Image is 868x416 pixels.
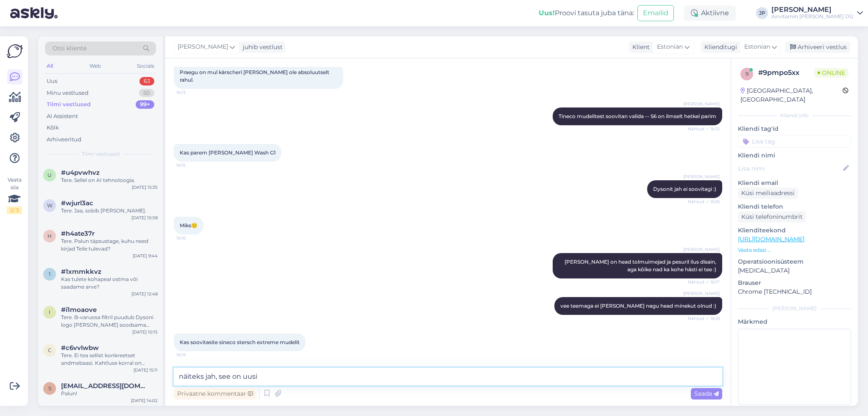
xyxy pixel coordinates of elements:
input: Lisa tag [738,135,851,148]
p: Kliendi tag'id [738,124,851,133]
span: #c6vvlwbw [61,344,99,352]
div: [GEOGRAPHIC_DATA], [GEOGRAPHIC_DATA] [740,86,843,104]
span: 16:16 [176,235,208,241]
span: [PERSON_NAME] [683,101,720,107]
span: Online [814,68,849,77]
span: Nähtud ✓ 16:13 [688,126,720,132]
p: Kliendi email [738,179,851,187]
div: [PERSON_NAME] [771,6,854,13]
img: Askly Logo [7,43,23,59]
div: [DATE] 12:48 [131,291,158,297]
div: Tere. Jaa, sobib [PERSON_NAME]. [61,207,158,215]
span: u [47,172,52,178]
p: Vaata edasi ... [738,246,851,254]
div: Palun! [61,390,158,397]
span: Kas soovitasite sineco stersch extreme mudelit [180,339,300,345]
span: Nähtud ✓ 16:16 [688,198,720,205]
div: Kas tulete kohapeal ostma või saadame arve? [61,275,158,291]
span: sanderlaas37@gmail.com [61,382,149,390]
b: Uus! [539,9,555,17]
div: Aktiivne [684,6,736,21]
div: Küsi telefoninumbrit [738,211,806,223]
div: 63 [139,77,154,85]
div: Vaata siia [7,176,22,214]
span: Estonian [744,42,770,52]
span: [PERSON_NAME] [683,174,720,180]
div: [DATE] 14:02 [131,397,158,404]
div: 50 [139,89,154,97]
div: Tere. Sellel on AI tehnoloogia. [61,176,158,184]
div: Tiimi vestlused [47,100,91,109]
div: Airvitamin [PERSON_NAME] OÜ [771,13,854,20]
p: Kliendi nimi [738,151,851,160]
span: #1xmmkkvz [61,268,101,275]
div: Tere. Ei tea sellist konkreetset andmebaasi. Kahtluse korral on võimalik võrrelda originaaltootega. [61,352,158,367]
a: [URL][DOMAIN_NAME] [738,235,804,243]
div: All [45,61,55,72]
div: Klienditugi [701,43,737,52]
span: #i1moaove [61,306,97,314]
span: [PERSON_NAME] [178,42,228,52]
span: [PERSON_NAME] on head tolmuimejad ja pesuril ilus disain, aga kõike nad ka kohe hästi ei tee :) [565,259,718,273]
span: Nähtud ✓ 16:17 [688,279,720,285]
span: 16:13 [176,89,208,96]
span: w [47,202,53,209]
span: #u4pvwhvz [61,169,100,176]
div: [DATE] 9:44 [133,253,158,259]
p: Klienditeekond [738,226,851,235]
span: 16:15 [176,162,208,168]
span: Dysonit jah ei soovitagi :) [653,186,716,192]
div: [DATE] 15:35 [132,184,158,190]
div: 99+ [136,100,154,109]
div: Privaatne kommentaar [174,388,256,399]
button: Emailid [637,5,674,21]
div: AI Assistent [47,112,78,121]
div: [DATE] 15:11 [134,367,158,373]
div: Arhiveeri vestlus [785,41,850,53]
span: c [48,347,52,353]
div: Kliendi info [738,112,851,119]
div: Tere. B-varuosa filtril puudub Dysoni logo [PERSON_NAME] soodsama hinnaga. [61,314,158,329]
div: Socials [135,61,156,72]
span: [PERSON_NAME] [683,246,720,253]
div: Uus [47,77,57,85]
a: [PERSON_NAME]Airvitamin [PERSON_NAME] OÜ [771,6,863,20]
div: # 9pmpo5xx [758,68,814,78]
span: #wjurl3ac [61,199,93,207]
div: [DATE] 10:15 [132,329,158,335]
span: #h4ate37r [61,230,95,237]
textarea: näiteks jah, see on uusi [174,368,722,386]
p: Brauser [738,278,851,287]
div: Minu vestlused [47,89,89,97]
span: s [48,385,51,391]
div: Tere. Palun täpsustage, kuhu need kirjad Teile tulevad? [61,237,158,253]
span: 1 [49,271,50,277]
div: Web [88,61,103,72]
span: Estonian [657,42,683,52]
span: Saada [694,390,719,397]
span: Kas parem [PERSON_NAME] Wash G1 [180,149,275,156]
div: JP [756,7,768,19]
div: Küsi meiliaadressi [738,187,798,199]
span: 9 [746,71,748,77]
input: Lisa nimi [738,164,841,173]
p: Chrome [TECHNICAL_ID] [738,287,851,296]
div: 2 / 3 [7,207,22,214]
p: Operatsioonisüsteem [738,257,851,266]
div: Klient [629,43,650,52]
div: juhib vestlust [239,43,283,52]
span: Tiimi vestlused [82,150,120,158]
p: Kliendi telefon [738,202,851,211]
span: Tineco mudelitest soovitan valida -- S6 on ilmselt hetkel parim [559,113,716,119]
div: Proovi tasuta juba täna: [539,8,634,18]
span: h [47,233,52,239]
div: Arhiveeritud [47,135,81,144]
span: [PERSON_NAME] [683,290,720,297]
span: Miks🙂 [180,222,198,229]
span: Otsi kliente [53,44,86,53]
div: Kõik [47,124,59,132]
p: Märkmed [738,317,851,326]
span: Nähtud ✓ 16:18 [688,315,720,322]
span: i [49,309,50,315]
span: vee teemaga ei [PERSON_NAME] nagu head minekut olnud :) [560,303,716,309]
